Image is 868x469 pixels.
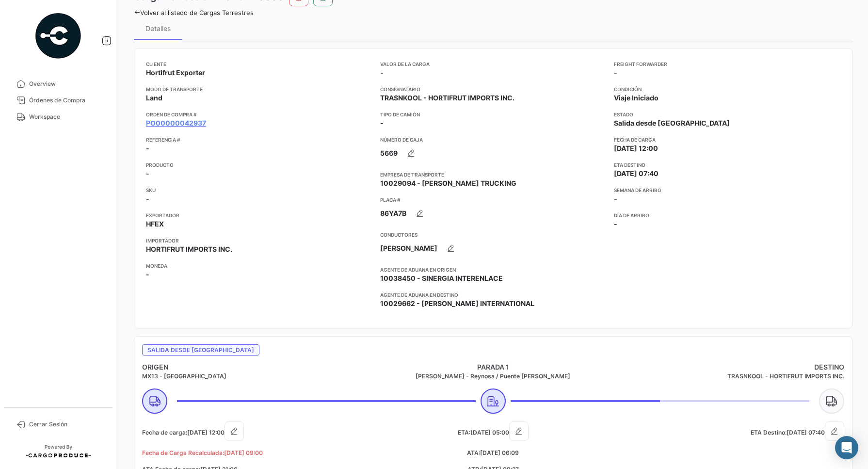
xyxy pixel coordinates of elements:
[376,421,611,441] h5: ETA:
[614,93,659,103] span: Viaje Iniciado
[380,274,503,283] span: 10038450 - SINERGIA INTERENLACE
[8,76,109,92] a: Overview
[380,209,406,218] span: 86YA7B
[614,194,617,204] span: -
[29,80,105,88] span: Overview
[380,111,607,118] app-card-info-title: Tipo de Camión
[380,178,516,188] span: 10029094 - [PERSON_NAME] TRUCKING
[8,109,109,125] a: Workspace
[470,429,509,436] span: [DATE] 05:00
[380,60,607,68] app-card-info-title: Valor de la Carga
[614,211,840,219] app-card-info-title: Día de Arribo
[146,60,372,68] app-card-info-title: Cliente
[146,136,372,144] app-card-info-title: Referencia #
[146,270,149,279] span: -
[146,93,162,103] span: Land
[380,85,607,93] app-card-info-title: Consignatario
[380,68,384,78] span: -
[29,96,105,105] span: Órdenes de Compra
[376,362,611,372] h4: PARADA 1
[34,12,82,60] img: powered-by.png
[29,113,105,121] span: Workspace
[380,231,607,239] app-card-info-title: Conductores
[614,118,730,128] span: Salida desde [GEOGRAPHIC_DATA]
[142,344,259,356] span: Salida desde [GEOGRAPHIC_DATA]
[614,85,840,93] app-card-info-title: Condición
[142,421,376,441] h5: Fecha de carga:
[146,85,372,93] app-card-info-title: Modo de Transporte
[145,24,171,32] div: Detalles
[610,421,844,441] h5: ETA Destino:
[614,144,658,153] span: [DATE] 12:00
[380,196,607,204] app-card-info-title: Placa #
[787,429,825,436] span: [DATE] 07:40
[380,136,607,144] app-card-info-title: Número de Caja
[614,186,840,194] app-card-info-title: Semana de Arribo
[614,136,840,144] app-card-info-title: Fecha de carga
[614,111,840,118] app-card-info-title: Estado
[142,362,376,372] h4: ORIGEN
[146,237,372,244] app-card-info-title: Importador
[146,169,149,178] span: -
[146,161,372,169] app-card-info-title: Producto
[614,169,659,178] span: [DATE] 07:40
[380,243,437,253] span: [PERSON_NAME]
[142,449,376,457] h5: Fecha de Carga Recalculada:
[146,211,372,219] app-card-info-title: Exportador
[146,244,232,254] span: HORTIFRUT IMPORTS INC.
[610,372,844,381] h5: TRASNKOOL - HORTIFRUT IMPORTS INC.
[835,436,858,459] div: Abrir Intercom Messenger
[8,92,109,109] a: Órdenes de Compra
[380,291,607,299] app-card-info-title: Agente de Aduana en Destino
[142,372,376,381] h5: MX13 - [GEOGRAPHIC_DATA]
[134,9,254,16] a: Volver al listado de Cargas Terrestres
[146,118,206,128] a: PO00000042937
[380,93,514,103] span: TRASNKOOL - HORTIFRUT IMPORTS INC.
[146,262,372,270] app-card-info-title: Moneda
[146,186,372,194] app-card-info-title: SKU
[610,362,844,372] h4: DESTINO
[380,171,607,178] app-card-info-title: Empresa de Transporte
[187,429,225,436] span: [DATE] 12:00
[29,420,105,429] span: Cerrar Sesión
[224,449,263,456] span: [DATE] 09:00
[146,111,372,118] app-card-info-title: Orden de Compra #
[614,68,617,78] span: -
[614,60,840,68] app-card-info-title: Freight Forwarder
[146,194,149,204] span: -
[376,372,611,381] h5: [PERSON_NAME] - Reynosa / Puente [PERSON_NAME]
[376,449,611,457] h5: ATA:
[146,219,164,229] span: HFEX
[380,299,534,308] span: 10029662 - [PERSON_NAME] INTERNATIONAL
[380,118,384,128] span: -
[146,68,205,78] span: Hortifrut Exporter
[614,219,617,229] span: -
[380,266,607,274] app-card-info-title: Agente de Aduana en Origen
[480,449,519,456] span: [DATE] 06:09
[146,144,149,153] span: -
[380,148,398,158] span: 5669
[614,161,840,169] app-card-info-title: ETA Destino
